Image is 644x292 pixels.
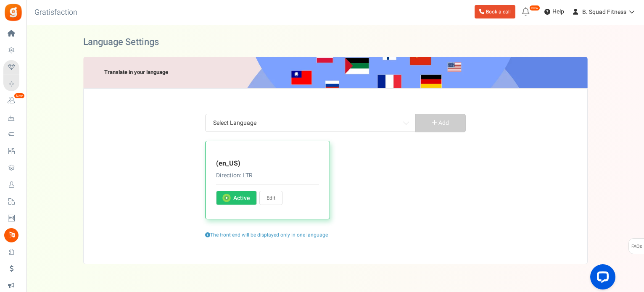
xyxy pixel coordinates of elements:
[216,171,319,180] p: Direction: LTR
[14,93,25,99] em: New
[529,5,540,11] em: New
[4,3,23,22] img: Gratisfaction
[3,94,23,108] a: New
[259,191,282,205] a: Edit
[475,5,515,18] a: Book a call
[205,231,466,239] div: The front-end will be displayed only in one language
[582,8,626,16] span: B. Squad Fitness
[104,69,168,75] h5: Translate in your language
[25,4,87,21] h3: Gratisfaction
[216,160,319,168] h3: (en_US)
[550,8,564,16] span: Help
[210,116,411,131] span: Select Language
[205,114,415,132] span: Select Language
[631,239,642,255] span: FAQs
[233,194,250,203] span: Active
[541,5,567,18] a: Help
[83,38,159,46] h2: Language Settings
